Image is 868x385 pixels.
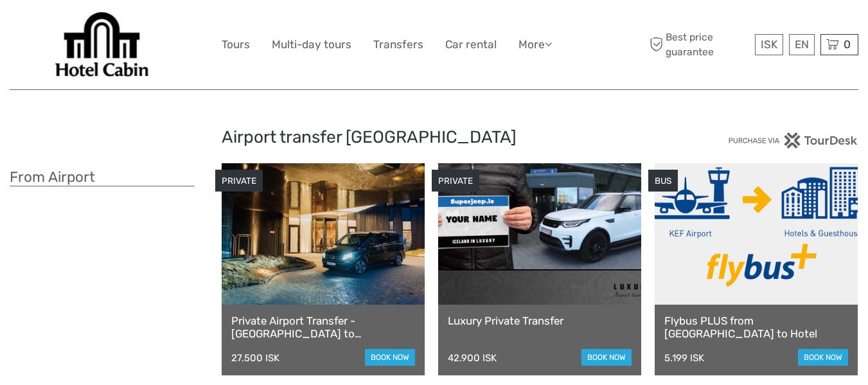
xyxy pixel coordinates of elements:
h2: Airport transfer [GEOGRAPHIC_DATA] [222,127,646,148]
a: book now [365,349,415,366]
h3: From Airport [10,168,195,186]
span: 0 [842,38,853,51]
a: book now [581,349,632,366]
img: PurchaseViaTourDesk.png [728,132,858,148]
a: Private Airport Transfer - [GEOGRAPHIC_DATA] to [GEOGRAPHIC_DATA] [231,314,415,341]
div: PRIVATE [432,170,479,192]
a: Tours [222,35,250,54]
a: book now [798,349,848,366]
div: BUS [648,170,678,192]
span: ISK [761,38,777,51]
a: Flybus PLUS from [GEOGRAPHIC_DATA] to Hotel [664,314,848,341]
a: Multi-day tours [272,35,351,54]
img: Our services [51,10,153,80]
div: 27.500 ISK [231,352,279,364]
div: EN [789,34,815,55]
div: 5.199 ISK [664,352,704,364]
div: PRIVATE [215,170,263,192]
span: Best price guarantee [646,30,752,58]
a: More [518,35,552,54]
a: Transfers [373,35,423,54]
a: Luxury Private Transfer [448,314,632,327]
a: Car rental [445,35,497,54]
div: 42.900 ISK [448,352,497,364]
